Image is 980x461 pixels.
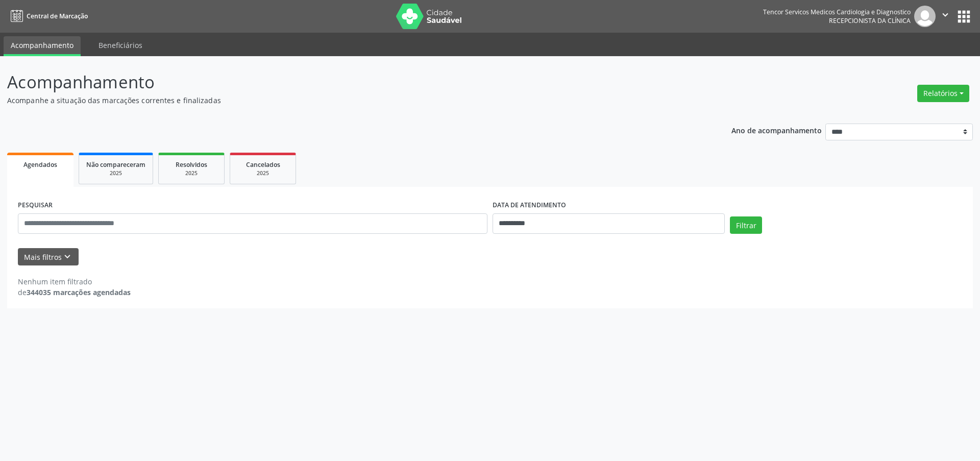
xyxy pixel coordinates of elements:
p: Acompanhe a situação das marcações correntes e finalizadas [7,95,683,106]
div: de [18,287,131,298]
span: Cancelados [246,160,280,169]
div: Tencor Servicos Medicos Cardiologia e Diagnostico [763,8,911,16]
a: Beneficiários [91,36,150,54]
div: 2025 [86,169,145,177]
p: Acompanhamento [7,69,683,95]
button: Mais filtroskeyboard_arrow_down [18,248,79,266]
i:  [940,9,951,20]
span: Não compareceram [86,160,145,169]
button: apps [955,8,973,26]
span: Central de Marcação [27,12,88,20]
span: Resolvidos [176,160,207,169]
a: Central de Marcação [7,8,88,25]
a: Acompanhamento [4,36,81,56]
i: keyboard_arrow_down [62,251,73,262]
p: Ano de acompanhamento [731,124,822,136]
label: DATA DE ATENDIMENTO [493,198,566,213]
strong: 344035 marcações agendadas [27,287,131,297]
button: Filtrar [730,216,762,234]
span: Agendados [23,160,57,169]
span: Recepcionista da clínica [829,16,911,25]
label: PESQUISAR [18,198,53,213]
img: img [914,6,936,27]
button:  [936,6,955,27]
div: Nenhum item filtrado [18,276,131,287]
button: Relatórios [917,85,969,102]
div: 2025 [237,169,288,177]
div: 2025 [166,169,217,177]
